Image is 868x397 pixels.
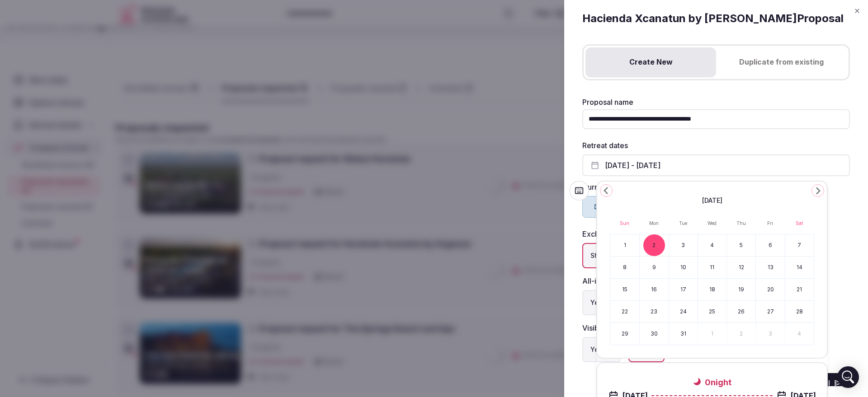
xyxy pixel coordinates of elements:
button: Thursday, April 2nd, 2026 [727,323,755,345]
button: Friday, March 6th, 2026 [756,234,784,256]
button: Duplicate from existing [716,47,847,77]
button: Friday, March 20th, 2026 [756,279,784,300]
button: Wednesday, March 18th, 2026 [698,279,726,300]
label: Retreat dates [582,141,628,150]
label: Visible to admins only? [582,323,660,332]
button: Saturday, March 14th, 2026 [785,257,814,278]
button: Saturday, April 4th, 2026 [785,323,814,345]
button: Saturday, March 21st, 2026 [785,279,814,300]
h2: Hacienda Xcanatun by [PERSON_NAME] Proposal [582,11,850,26]
button: Wednesday, March 4th, 2026 [698,234,726,256]
button: Thursday, March 12th, 2026 [727,257,755,278]
button: Wednesday, March 11th, 2026 [698,257,726,278]
button: Monday, March 30th, 2026 [640,323,668,345]
label: Yes [582,290,621,315]
th: Wednesday [698,212,726,234]
label: All-inclusive package? [582,276,660,285]
button: Sunday, March 22nd, 2026 [610,301,639,322]
th: Sunday [610,212,639,234]
th: Saturday [785,212,814,234]
button: Tuesday, March 17th, 2026 [669,279,698,300]
button: Friday, March 27th, 2026 [756,301,784,322]
button: Saturday, March 28th, 2026 [785,301,814,322]
button: Tuesday, March 31st, 2026 [669,323,698,345]
button: Tuesday, March 3rd, 2026 [669,234,698,256]
button: Monday, March 9th, 2026 [640,257,668,278]
button: Friday, April 3rd, 2026 [756,323,784,345]
label: Exclusivity [582,229,618,238]
h2: 0 night [651,377,773,388]
button: Thursday, March 19th, 2026 [727,279,755,300]
button: [DATE] - [DATE] [582,154,850,176]
button: USD [582,196,647,218]
th: Friday [756,212,785,234]
button: Monday, March 2nd, 2026, selected [640,234,668,256]
button: Sunday, March 29th, 2026 [610,323,639,345]
span: [DATE] [702,196,722,205]
button: Tuesday, March 10th, 2026 [669,257,698,278]
button: Monday, March 16th, 2026 [640,279,668,300]
button: Sunday, March 1st, 2026 [610,234,639,256]
button: Tuesday, March 24th, 2026 [669,301,698,322]
button: Wednesday, April 1st, 2026 [698,323,726,345]
button: Thursday, March 5th, 2026 [727,234,755,256]
button: Go to the Next Month [811,184,824,197]
th: Thursday [726,212,755,234]
th: Monday [639,212,668,234]
label: Yes [582,337,621,362]
button: Monday, March 23rd, 2026 [640,301,668,322]
button: Sunday, March 8th, 2026 [610,257,639,278]
label: Shared [582,243,632,268]
button: Saturday, March 7th, 2026 [785,234,814,256]
label: Proposal name [582,98,850,106]
button: Friday, March 13th, 2026 [756,257,784,278]
button: Go to the Previous Month [600,184,613,197]
button: Create New [585,47,716,77]
button: Wednesday, March 25th, 2026 [698,301,726,322]
th: Tuesday [668,212,697,234]
table: March 2026 [610,212,814,345]
button: Thursday, March 26th, 2026 [727,301,755,322]
button: Sunday, March 15th, 2026 [610,279,639,300]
